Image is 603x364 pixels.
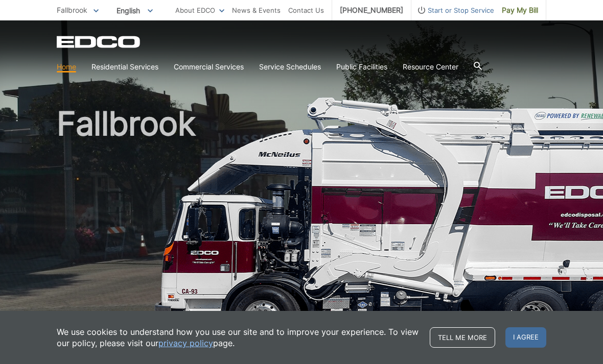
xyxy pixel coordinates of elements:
a: Tell me more [430,327,495,348]
a: Service Schedules [259,61,321,72]
a: Residential Services [91,61,158,72]
a: Resource Center [403,61,458,72]
span: I agree [505,327,546,348]
h1: Fallbrook [57,107,546,331]
span: Pay My Bill [502,5,538,16]
a: About EDCO [175,5,224,16]
a: Contact Us [288,5,324,16]
span: Fallbrook [57,6,87,14]
a: privacy policy [158,337,213,349]
a: Home [57,61,76,72]
a: News & Events [232,5,281,16]
p: We use cookies to understand how you use our site and to improve your experience. To view our pol... [57,326,420,349]
a: EDCD logo. Return to the homepage. [57,36,142,48]
a: Commercial Services [174,61,244,72]
a: Public Facilities [336,61,387,72]
span: English [109,2,160,19]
